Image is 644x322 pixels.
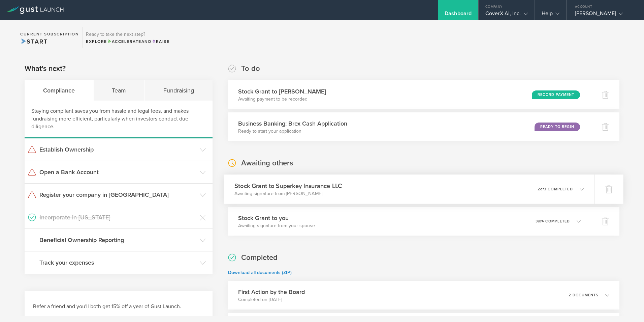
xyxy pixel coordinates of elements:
div: Ready to Begin [535,123,580,131]
p: Completed on [DATE] [238,296,305,303]
h3: First Action by the Board [238,288,305,296]
h3: Establish Ownership [39,145,196,154]
h3: Register your company in [GEOGRAPHIC_DATA] [39,190,196,199]
div: CoverX AI, Inc. [485,10,528,20]
div: Business Banking: Brex Cash ApplicationReady to start your applicationReady to Begin [228,112,591,141]
span: Accelerate [107,39,141,44]
div: [PERSON_NAME] [575,10,632,20]
p: Awaiting payment to be recorded [238,96,326,103]
p: Awaiting signature from [PERSON_NAME] [234,190,342,197]
div: Team [94,80,145,101]
h3: Ready to take the next step? [86,32,169,37]
h2: Current Subscription [20,32,79,36]
span: Start [20,38,47,45]
h2: To do [241,64,260,74]
h3: Open a Bank Account [39,168,196,177]
p: 3 4 completed [536,219,570,223]
div: Staying compliant saves you from hassle and legal fees, and makes fundraising more efficient, par... [25,101,213,138]
div: Record Payment [532,90,580,99]
em: of [540,187,544,191]
div: Dashboard [445,10,472,20]
h3: Stock Grant to [PERSON_NAME] [238,87,326,96]
p: Awaiting signature from your spouse [238,222,315,229]
div: Ready to take the next step?ExploreAccelerateandRaise [82,27,173,48]
p: 2 documents [569,293,599,297]
div: Stock Grant to [PERSON_NAME]Awaiting payment to be recordedRecord Payment [228,80,591,109]
span: Raise [152,39,169,44]
h2: What's next? [25,64,66,74]
em: of [538,219,542,223]
h3: Track your expenses [39,258,196,267]
h3: Beneficial Ownership Reporting [39,236,196,244]
div: Help [542,10,559,20]
a: Download all documents (ZIP) [228,270,292,275]
h2: Completed [241,253,278,263]
h3: Business Banking: Brex Cash Application [238,119,347,128]
h3: Refer a friend and you'll both get 15% off a year of Gust Launch. [33,303,204,311]
p: 2 3 completed [538,187,573,191]
div: Explore [86,38,169,45]
iframe: Chat Widget [610,290,644,322]
h3: Stock Grant to you [238,214,315,222]
div: Compliance [25,80,94,101]
h3: Stock Grant to Superkey Insurance LLC [234,181,342,190]
span: and [107,39,152,44]
div: Fundraising [145,80,213,101]
p: Ready to start your application [238,128,347,135]
h3: Incorporate in [US_STATE] [39,213,196,222]
h2: Awaiting others [241,158,293,168]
